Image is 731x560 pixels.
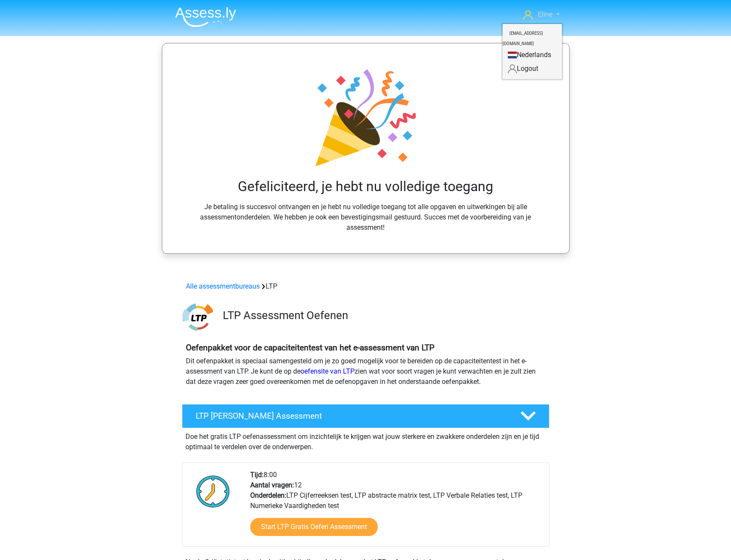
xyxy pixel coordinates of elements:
[183,64,549,232] div: Je betaling is succesvol ontvangen en je hebt nu volledige toegang tot alle opgaven en uitwerking...
[179,404,553,428] a: LTP [PERSON_NAME] Assessment
[182,428,549,452] div: Doe het gratis LTP oefenassessment om inzichtelijk te krijgen wat jouw sterkere en zwakkere onder...
[182,302,213,332] img: ltp.png
[223,309,543,322] h3: LTP Assessment Oefenen
[503,62,562,76] a: Logout
[538,10,552,18] span: Eline
[250,518,378,536] a: Start LTP Gratis Oefen Assessment
[250,481,294,489] b: Aantal vragen:
[520,9,563,20] a: Eline
[300,367,355,375] a: oefensite van LTP
[182,281,549,292] div: LTP
[186,343,434,353] b: Oefenpakket voor de capaciteitentest van het e-assessment van LTP
[250,471,264,479] b: Tijd:
[186,178,545,195] h2: Gefeliciteerd, je hebt nu volledige toegang
[244,470,549,546] div: 8:00 12 LTP Cijferreeksen test, LTP abstracte matrix test, LTP Verbale Relaties test, LTP Numerie...
[503,24,543,53] small: [EMAIL_ADDRESS][DOMAIN_NAME]
[186,282,260,290] a: Alle assessmentbureaus
[175,7,236,27] img: Assessly
[196,411,507,421] h4: LTP [PERSON_NAME] Assessment
[250,491,286,499] b: Onderdelen:
[186,356,546,387] p: Dit oefenpakket is speciaal samengesteld om je zo goed mogelijk voor te bereiden op de capaciteit...
[503,48,562,62] a: Nederlands
[191,470,235,513] img: Klok
[501,23,563,80] div: Eline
